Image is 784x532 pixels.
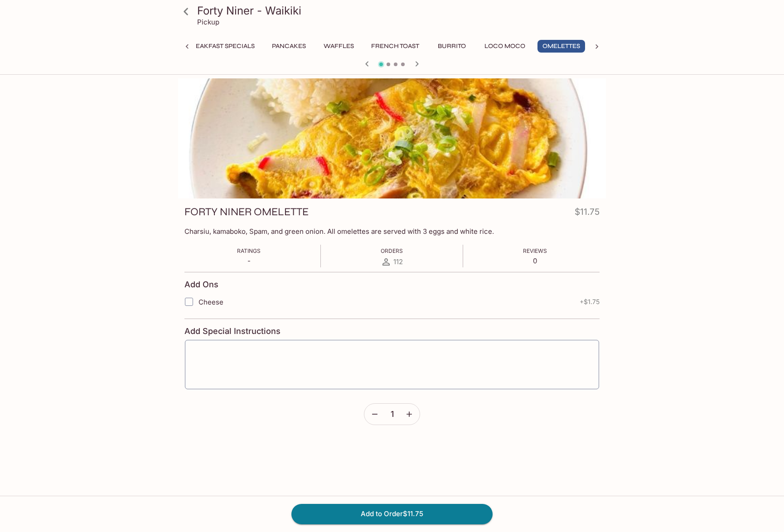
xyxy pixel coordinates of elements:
[184,280,218,290] h4: Add Ons
[237,256,261,265] p: -
[198,298,223,306] span: Cheese
[523,247,547,254] span: Reviews
[381,247,403,254] span: Orders
[479,40,530,53] button: Loco Moco
[537,40,585,53] button: Omelettes
[318,40,359,53] button: Waffles
[197,18,219,26] p: Pickup
[197,4,602,18] h3: Forty Niner - Waikiki
[393,257,403,266] span: 112
[391,409,394,419] span: 1
[184,205,309,219] h3: FORTY NINER OMELETTE
[431,40,472,53] button: Burrito
[366,40,424,53] button: French Toast
[178,78,606,198] div: FORTY NINER OMELETTE
[267,40,311,53] button: Pancakes
[575,205,600,222] h4: $11.75
[184,227,600,236] p: Charsiu, kamaboko, Spam, and green onion. All omelettes are served with 3 eggs and white rice.
[184,326,600,336] h4: Add Special Instructions
[182,40,260,53] button: Breakfast Specials
[523,256,547,265] p: 0
[237,247,261,254] span: Ratings
[291,504,493,524] button: Add to Order$11.75
[580,298,600,305] span: + $1.75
